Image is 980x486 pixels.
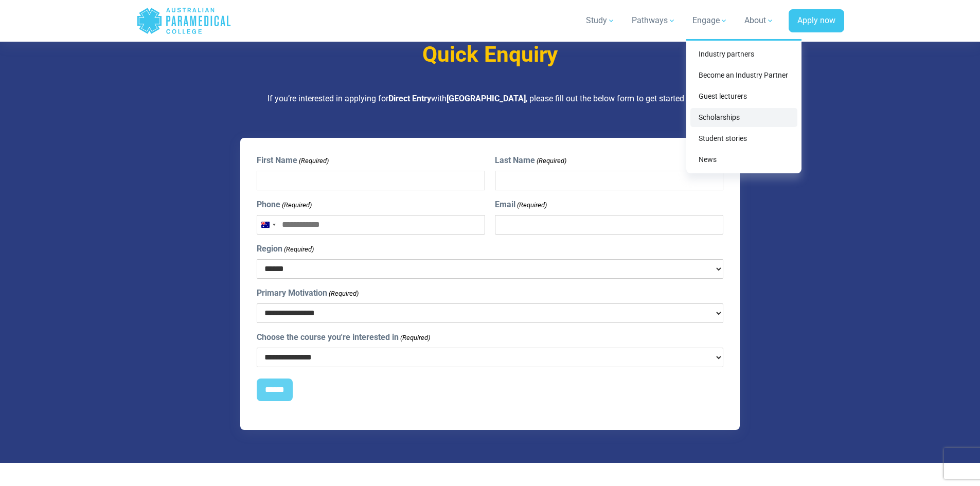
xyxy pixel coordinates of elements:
a: News [690,150,797,169]
a: Engage [686,6,734,35]
a: Scholarships [690,108,797,127]
a: About [738,6,780,35]
a: Study [580,6,621,35]
a: Apply now [789,9,844,33]
span: (Required) [400,333,431,343]
label: First Name [257,154,329,167]
span: (Required) [281,200,312,210]
a: Industry partners [690,45,797,64]
label: Primary Motivation [257,287,359,299]
label: Region [257,243,314,255]
span: (Required) [328,289,359,299]
label: Email [495,199,547,211]
p: If you’re interested in applying for with , please fill out the below form to get started [DATE]. [189,93,791,105]
strong: Direct Entry [388,94,431,103]
h3: Quick Enquiry [189,42,791,68]
button: Selected country [257,215,279,234]
a: Pathways [626,6,682,35]
div: Engage [686,39,801,173]
a: Student stories [690,129,797,148]
a: Become an Industry Partner [690,66,797,85]
span: (Required) [516,200,547,210]
span: (Required) [536,156,566,166]
span: (Required) [298,156,329,166]
label: Choose the course you're interested in [257,331,430,344]
span: (Required) [283,244,314,255]
label: Phone [257,199,312,211]
a: Guest lecturers [690,87,797,106]
a: Australian Paramedical College [136,4,231,38]
label: Last Name [495,154,566,167]
strong: [GEOGRAPHIC_DATA] [447,94,526,103]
